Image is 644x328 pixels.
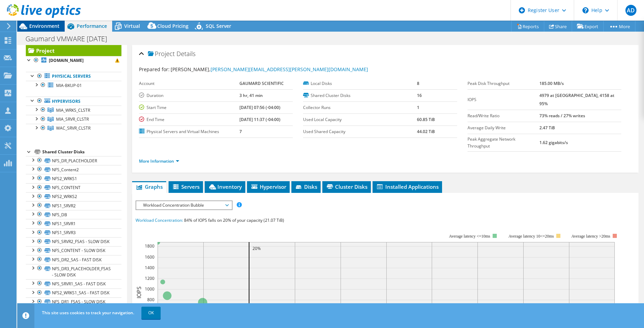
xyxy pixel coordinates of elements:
[26,165,121,174] a: NFS_Content2
[26,237,121,246] a: NFS_SRVR2_FSAS - SLOW DISK
[176,50,195,58] span: Details
[326,183,367,190] span: Cluster Disks
[26,156,121,165] a: NFS_DR_PLACEHOLDER
[22,35,118,43] h1: Gaumard VMWARE [DATE]
[253,245,261,251] text: 20%
[171,66,368,73] span: [PERSON_NAME],
[26,219,121,228] a: NFS1_SRVR1
[141,307,161,319] a: OK
[184,217,284,223] span: 84% of IOPS falls on 20% of your capacity (21.07 TiB)
[42,310,134,316] span: This site uses cookies to track your navigation.
[56,83,82,88] span: MIA-BKUP-01
[468,112,539,119] label: Read/Write Ratio
[56,107,90,113] span: MIA_WRKS_CLSTR
[26,106,121,114] a: MIA_WRKS_CLSTR
[26,174,121,183] a: NFS2_WRKS1
[42,148,121,156] div: Shared Cluster Disks
[26,81,121,90] a: MIA-BKUP-01
[582,7,589,13] svg: \n
[26,279,121,288] a: NFS_SRVR1_SAS - FAST DISK
[239,80,284,86] b: GAUMARD SCIENTIFIC
[124,23,140,29] span: Virtual
[135,286,143,298] text: IOPS
[417,80,419,86] b: 8
[172,183,200,190] span: Servers
[539,92,614,107] b: 4979 at [GEOGRAPHIC_DATA], 4158 at 95%
[572,21,604,32] a: Export
[26,210,121,219] a: NFS_DB
[571,234,610,239] text: Average latency >20ms
[26,97,121,106] a: Hypervisors
[26,183,121,192] a: NFS_CONTENT
[145,265,154,271] text: 1400
[376,183,439,190] span: Installed Applications
[139,104,239,111] label: Start Time
[26,115,121,124] a: MIA_SRVR_CLSTR
[26,72,121,81] a: Physical Servers
[139,80,239,87] label: Account
[139,116,239,123] label: End Time
[239,92,263,98] b: 3 hr, 41 min
[303,104,417,111] label: Collector Runs
[139,66,170,73] label: Prepared for:
[26,45,121,56] a: Project
[544,21,572,32] a: Share
[303,80,417,87] label: Local Disks
[303,92,417,99] label: Shared Cluster Disks
[136,217,183,223] span: Workload Concentration:
[603,21,635,32] a: More
[26,192,121,201] a: NFS2_WRKS2
[539,140,568,145] b: 1.62 gigabits/s
[148,51,175,57] span: Project
[539,113,585,119] b: 73% reads / 27% writes
[417,92,422,98] b: 16
[29,23,60,29] span: Environment
[140,201,228,209] span: Workload Concentration Bubble
[77,23,107,29] span: Performance
[145,275,154,281] text: 1200
[136,183,163,190] span: Graphs
[145,243,154,249] text: 1800
[417,105,419,110] b: 1
[303,116,417,123] label: Used Local Capacity
[449,234,490,239] tspan: Average latency <=10ms
[468,80,539,87] label: Peak Disk Throughput
[26,264,121,279] a: NFS_DR3_PLACEHOLDER_FSAS - SLOW DISK
[26,124,121,133] a: WAC_SRVR_CLSTR
[147,297,154,303] text: 800
[139,92,239,99] label: Duration
[139,128,239,135] label: Physical Servers and Virtual Machines
[157,23,189,29] span: Cloud Pricing
[145,254,154,260] text: 1600
[303,128,417,135] label: Used Shared Capacity
[468,136,539,150] label: Peak Aggregate Network Throughput
[26,201,121,210] a: NFS1_SRVR2
[211,66,368,73] a: [PERSON_NAME][EMAIL_ADDRESS][PERSON_NAME][DOMAIN_NAME]
[539,80,564,86] b: 185.00 MB/s
[508,234,554,239] tspan: Average latency 10<=20ms
[417,117,435,122] b: 60.85 TiB
[239,105,280,110] b: [DATE] 07:56 (-04:00)
[295,183,317,190] span: Disks
[26,56,121,65] a: [DOMAIN_NAME]
[139,158,179,164] a: More Information
[208,183,242,190] span: Inventory
[468,96,539,103] label: IOPS
[26,255,121,264] a: NFS_DR2_SAS - FAST DISK
[239,129,242,134] b: 7
[26,297,121,306] a: NFS_DR1_FSAS - SLOW DISK
[56,125,90,131] span: WAC_SRVR_CLSTR
[239,117,280,122] b: [DATE] 11:37 (-04:00)
[26,228,121,237] a: NFS1_SRVR3
[49,57,84,63] b: [DOMAIN_NAME]
[539,125,555,131] b: 2.47 TiB
[206,23,231,29] span: SQL Server
[625,5,636,16] span: AD
[26,246,121,255] a: NFS_CONTENT - SLOW DISK
[250,183,286,190] span: Hypervisor
[56,116,89,122] span: MIA_SRVR_CLSTR
[417,129,435,134] b: 44.02 TiB
[511,21,544,32] a: Reports
[145,286,154,292] text: 1000
[468,124,539,131] label: Average Daily Write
